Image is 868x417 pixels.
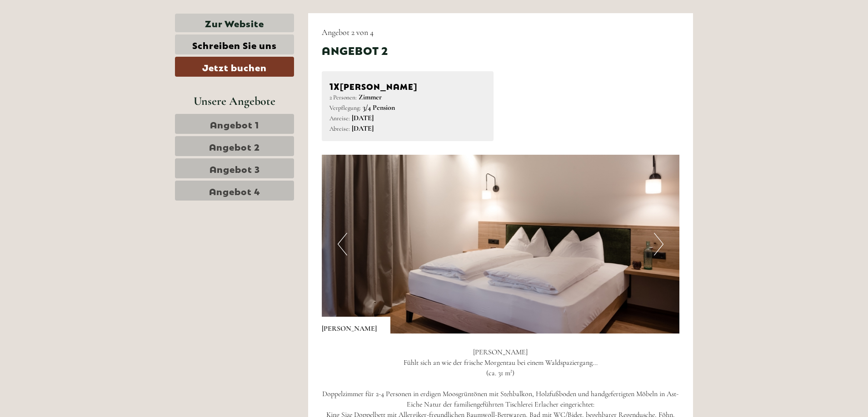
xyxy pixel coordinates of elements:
[7,25,134,52] div: Guten Tag, wie können wir Ihnen helfen?
[175,34,294,54] a: Schreiben Sie uns
[322,155,680,334] img: image
[175,57,294,77] a: Jetzt buchen
[14,44,129,50] small: 20:46
[329,93,357,101] small: 2 Personen:
[322,42,388,58] div: Angebot 2
[352,113,374,123] b: [DATE]
[338,233,347,255] button: Previous
[329,114,350,122] small: Anreise:
[175,93,294,109] div: Unsere Angebote
[210,118,259,130] span: Angebot 1
[14,26,129,34] div: [GEOGRAPHIC_DATA]
[322,27,374,37] span: Angebot 2 von 4
[329,125,350,132] small: Abreise:
[210,162,260,175] span: Angebot 3
[329,104,361,112] small: Verpflegung:
[322,317,390,334] div: [PERSON_NAME]
[154,7,204,22] div: Mittwoch
[363,103,395,112] b: 3/4 Pension
[654,233,663,255] button: Next
[329,79,486,92] div: [PERSON_NAME]
[294,235,358,255] button: Senden
[329,79,340,92] b: 1x
[209,184,260,197] span: Angebot 4
[352,124,374,133] b: [DATE]
[209,140,260,152] span: Angebot 2
[175,14,294,32] a: Zur Website
[359,93,382,102] b: Zimmer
